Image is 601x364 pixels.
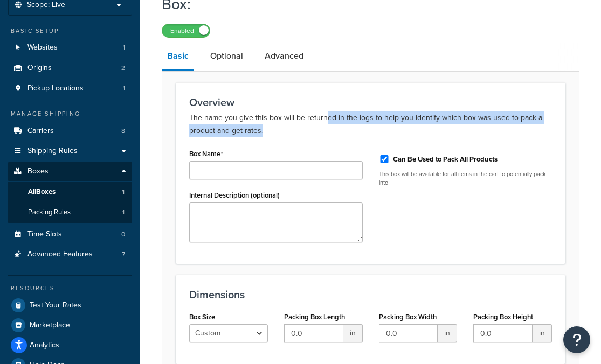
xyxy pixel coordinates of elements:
a: Shipping Rules [8,141,132,161]
span: Scope: Live [27,1,65,10]
a: Pickup Locations1 [8,79,132,99]
div: Manage Shipping [8,109,132,118]
label: Box Name [189,150,223,158]
li: Boxes [8,162,132,223]
a: Analytics [8,335,132,355]
a: Origins2 [8,58,132,78]
a: Advanced Features7 [8,244,132,264]
a: Basic [162,43,194,71]
span: in [438,324,457,342]
a: Time Slots0 [8,225,132,244]
span: in [343,324,363,342]
a: AllBoxes1 [8,182,132,202]
span: Shipping Rules [27,146,78,156]
button: Open Resource Center [563,326,590,353]
label: Packing Box Width [379,313,437,321]
label: Enabled [162,24,210,37]
p: The name you give this box will be returned in the logs to help you identify which box was used t... [189,111,552,137]
a: Marketplace [8,316,132,335]
span: 1 [123,84,125,93]
li: Carriers [8,121,132,141]
span: Boxes [27,167,49,176]
span: 1 [122,187,125,197]
span: Origins [27,64,52,73]
li: Pickup Locations [8,79,132,99]
label: Internal Description (optional) [189,191,280,199]
a: Test Your Rates [8,296,132,315]
li: Advanced Features [8,244,132,264]
li: Packing Rules [8,202,132,222]
div: Basic Setup [8,26,132,36]
li: Time Slots [8,225,132,244]
span: 8 [121,127,125,136]
label: Packing Box Height [473,313,533,321]
span: Packing Rules [28,208,71,217]
a: Websites1 [8,38,132,58]
label: Packing Box Length [284,313,345,321]
span: Time Slots [27,230,62,239]
span: 1 [123,43,125,52]
span: Test Your Rates [30,301,81,310]
span: Advanced Features [27,250,93,259]
span: Websites [27,43,58,52]
label: Can Be Used to Pack All Products [393,155,498,164]
a: Optional [205,43,248,69]
span: in [533,324,552,342]
span: Pickup Locations [27,84,84,93]
span: 0 [121,230,125,239]
span: 2 [121,64,125,73]
span: 1 [122,208,125,217]
a: Packing Rules1 [8,202,132,222]
span: Marketplace [30,321,70,330]
span: Analytics [30,341,59,350]
p: This box will be available for all items in the cart to potentially pack into [379,170,552,187]
li: Websites [8,38,132,58]
span: 7 [122,250,125,259]
a: Boxes [8,162,132,181]
a: Advanced [259,43,309,69]
h3: Overview [189,96,552,108]
span: All Boxes [28,187,56,197]
h3: Dimensions [189,289,552,300]
label: Box Size [189,313,215,321]
span: Carriers [27,127,54,136]
li: Origins [8,58,132,78]
div: Resources [8,284,132,293]
a: Carriers8 [8,121,132,141]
